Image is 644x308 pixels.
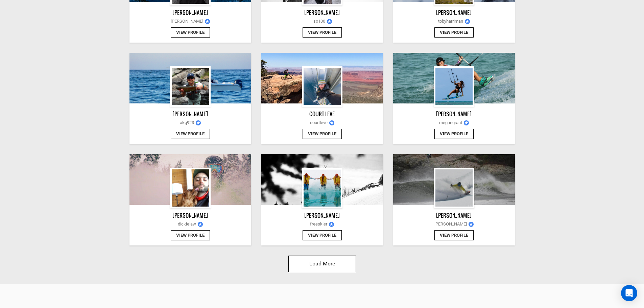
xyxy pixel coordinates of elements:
[131,18,249,25] span: [PERSON_NAME]
[395,18,513,25] span: tobyharriman
[304,169,341,207] img: cosumer_profile_b200cdd538dd2b0c547013f357e8c411.jpg
[393,212,515,230] a: [PERSON_NAME][PERSON_NAME]images
[465,19,470,24] img: images
[393,53,515,103] img: cosumer_profile_b754fc2f8f3f734f067c67ba965f7980.jpg
[171,27,210,38] button: View Profile
[129,9,251,27] a: [PERSON_NAME][PERSON_NAME]images
[261,9,383,27] a: [PERSON_NAME]iso100images
[261,110,383,128] a: Court Levecourtleveimages
[172,68,209,105] img: profile_pic_ce4bb230eab9edbc0a22b259a9e383ff.png
[131,120,249,126] span: akg923
[393,9,515,27] a: [PERSON_NAME]tobyharrimanimages
[434,230,474,241] button: View Profile
[263,120,381,126] span: courtleve
[288,256,356,272] button: Load More
[435,68,473,105] img: profile_pic_f55c47aceba65f830c2ea4253a4564c3.png
[129,110,251,128] a: [PERSON_NAME]akg923images
[435,169,473,207] img: cosumer_profile_e95d6dd09a3e7296184839570744d34b.jpg
[196,120,201,125] img: images
[395,221,513,228] span: [PERSON_NAME]
[327,19,332,24] img: images
[303,27,342,38] button: View Profile
[129,212,251,230] a: [PERSON_NAME]dickielawimages
[464,120,469,125] img: images
[171,230,210,241] button: View Profile
[329,120,334,125] img: images
[304,68,341,105] img: profile_pic_0a0ba802cbe6ba6d96024f21761ea1f5.png
[263,18,381,25] span: iso100
[261,53,383,103] img: cover_pic_b0c6b23faa6dbca6d4e752996a4796a7.png
[172,169,209,207] img: profile_pic_a911d7c929e366081327e4200e472db1.png
[469,222,474,227] img: images
[434,27,474,38] button: View Profile
[434,129,474,139] button: View Profile
[393,110,515,128] a: [PERSON_NAME]megangrantimages
[329,222,334,227] img: images
[303,230,342,241] button: View Profile
[303,129,342,139] button: View Profile
[393,154,515,205] img: cosumer_profile_088aa799d7878a5f2de0b25499d21198.jpg
[261,212,383,230] a: [PERSON_NAME]freeskierimages
[129,154,251,205] img: cover_pic_ff764ca213c7ffb17a2940a18cb197f3.png
[205,19,210,24] img: images
[621,285,637,301] div: Open Intercom Messenger
[129,53,251,103] img: cover_pic_fe573445a89aa466290c9731a0862acd.png
[263,221,381,228] span: freeskier
[395,120,513,126] span: megangrant
[171,129,210,139] button: View Profile
[261,154,383,205] img: cosumer_profile_4d2251ee5b5a097c87cabbd0116db529.jpg
[131,221,249,228] span: dickielaw
[198,222,203,227] img: images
